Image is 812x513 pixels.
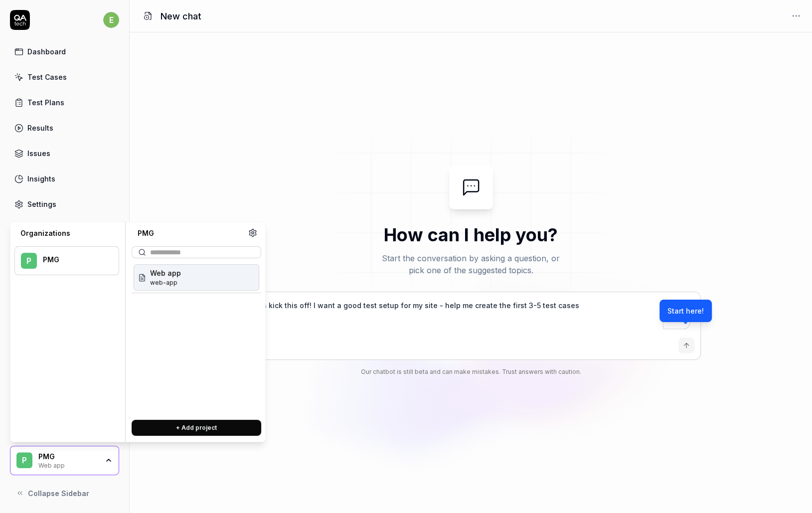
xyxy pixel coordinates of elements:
[10,144,119,163] a: Issues
[21,253,37,269] span: P
[132,262,261,412] div: Suggestions
[27,199,56,209] div: Settings
[10,194,119,214] a: Settings
[10,93,119,112] a: Test Plans
[14,228,119,238] div: Organizations
[27,97,64,108] div: Test Plans
[10,67,119,87] a: Test Cases
[10,483,119,503] button: Collapse Sidebar
[43,255,106,264] div: PMG
[150,278,181,287] span: Project ID: FkTt
[132,228,248,238] div: PMG
[103,12,119,28] span: e
[10,42,119,61] a: Dashboard
[38,452,98,461] div: PMG
[14,246,119,275] button: PPMG
[16,452,32,468] span: P
[132,420,261,436] button: + Add project
[10,169,119,188] a: Insights
[659,300,712,322] div: Start here!
[27,148,50,159] div: Issues
[10,118,119,138] a: Results
[27,72,67,82] div: Test Cases
[161,9,201,23] h1: New chat
[38,461,98,469] div: Web app
[10,446,119,476] button: PPMGWeb app
[27,123,53,133] div: Results
[150,268,181,278] span: Web app
[27,173,55,184] div: Insights
[248,298,694,334] textarea: To enrich screen reader interactions, please activate Accessibility in Grammarly extension settings
[27,46,66,57] div: Dashboard
[103,10,119,30] button: e
[248,228,257,240] a: Organization settings
[242,367,700,376] div: Our chatbot is still beta and can make mistakes. Trust answers with caution.
[28,488,89,499] span: Collapse Sidebar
